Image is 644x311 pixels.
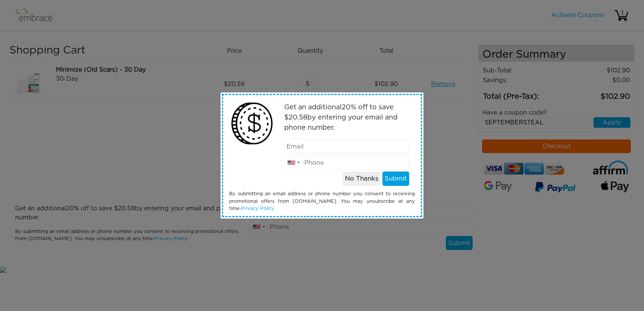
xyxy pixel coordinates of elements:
[227,99,277,148] img: money2.png
[223,190,421,212] div: By submitting an email address or phone number you consent to receiving promotional offers from [...
[284,156,410,170] input: Phone
[342,104,351,111] span: 20
[285,156,302,170] div: United States: +1
[284,139,410,154] input: Email
[382,172,409,186] button: Submit
[241,206,274,211] a: Privacy Policy
[284,103,410,133] p: Get an additional % off to save $ by entering your email and phone number.
[343,172,381,186] button: No Thanks
[288,114,307,121] span: 20.58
